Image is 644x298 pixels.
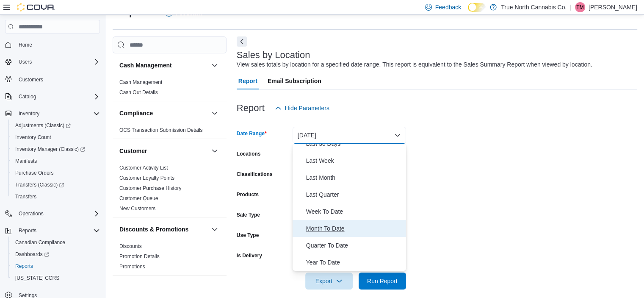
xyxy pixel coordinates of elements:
[15,181,64,188] span: Transfers (Classic)
[15,158,37,164] span: Manifests
[12,237,100,248] span: Canadian Compliance
[271,100,333,117] button: Hide Parameters
[8,155,103,167] button: Manifests
[367,277,398,285] span: Run Report
[15,170,54,176] span: Purchase Orders
[2,56,103,68] button: Users
[15,109,43,119] button: Inventory
[15,239,65,246] span: Canadian Compliance
[305,273,353,290] button: Export
[237,103,265,113] h3: Report
[15,146,85,153] span: Inventory Manager (Classic)
[15,251,49,258] span: Dashboards
[306,173,403,183] span: Last Month
[237,36,247,47] button: Next
[119,175,174,181] a: Customer Loyalty Points
[2,73,103,85] button: Customers
[8,167,103,179] button: Purchase Orders
[15,209,100,219] span: Operations
[2,91,103,103] button: Catalog
[113,163,227,217] div: Customer
[8,260,103,272] button: Reports
[119,147,147,155] h3: Customer
[501,2,567,12] p: True North Cannabis Co.
[119,164,168,171] span: Customer Activity List
[19,93,36,100] span: Catalog
[12,144,100,154] span: Inventory Manager (Classic)
[310,273,348,290] span: Export
[119,89,158,95] a: Cash Out Details
[237,212,260,218] label: Sale Type
[119,263,145,270] span: Promotions
[12,120,74,131] a: Adjustments (Classic)
[12,144,88,154] a: Inventory Manager (Classic)
[15,75,47,85] a: Customers
[119,253,160,259] a: Promotion Details
[12,273,100,283] span: Washington CCRS
[237,191,259,198] label: Products
[15,40,36,50] a: Home
[119,61,208,70] button: Cash Management
[237,60,592,69] div: View sales totals by location for a specified date range. This report is equivalent to the Sales ...
[12,120,100,131] span: Adjustments (Classic)
[15,193,36,200] span: Transfers
[119,109,153,117] h3: Compliance
[8,272,103,284] button: [US_STATE] CCRS
[8,143,103,155] a: Inventory Manager (Classic)
[12,249,100,259] span: Dashboards
[15,74,100,84] span: Customers
[19,227,36,234] span: Reports
[237,130,267,137] label: Date Range
[12,237,69,248] a: Canadian Compliance
[12,132,55,142] a: Inventory Count
[12,132,100,142] span: Inventory Count
[15,57,100,67] span: Users
[113,77,227,101] div: Cash Management
[119,89,158,96] span: Cash Out Details
[8,179,103,191] a: Transfers (Classic)
[119,243,142,249] a: Discounts
[575,2,585,12] div: Tarryn Marr
[306,139,403,149] span: Last 30 Days
[119,147,208,155] button: Customer
[15,122,71,129] span: Adjustments (Classic)
[210,224,220,234] button: Discounts & Promotions
[359,273,406,290] button: Run Report
[210,108,220,118] button: Compliance
[306,240,403,251] span: Quarter To Date
[19,42,32,48] span: Home
[17,3,55,11] img: Cova
[119,79,162,85] a: Cash Management
[2,225,103,237] button: Reports
[12,180,100,190] span: Transfers (Classic)
[113,241,227,275] div: Discounts & Promotions
[12,156,40,166] a: Manifests
[19,210,44,217] span: Operations
[119,127,203,134] span: OCS Transaction Submission Details
[15,92,100,102] span: Catalog
[285,104,329,112] span: Hide Parameters
[119,195,158,201] a: Customer Queue
[570,2,572,12] p: |
[15,226,40,236] button: Reports
[15,226,100,236] span: Reports
[15,275,59,281] span: [US_STATE] CCRS
[293,127,406,144] button: [DATE]
[237,150,261,157] label: Locations
[306,156,403,166] span: Last Week
[210,146,220,156] button: Customer
[15,57,35,67] button: Users
[119,165,168,171] a: Customer Activity List
[119,175,174,181] span: Customer Loyalty Points
[12,261,36,271] a: Reports
[306,257,403,267] span: Year To Date
[15,263,33,270] span: Reports
[119,225,208,234] button: Discounts & Promotions
[210,60,220,70] button: Cash Management
[306,223,403,234] span: Month To Date
[15,39,100,50] span: Home
[119,185,182,191] a: Customer Purchase History
[12,273,63,283] a: [US_STATE] CCRS
[306,206,403,217] span: Week To Date
[293,144,406,271] div: Select listbox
